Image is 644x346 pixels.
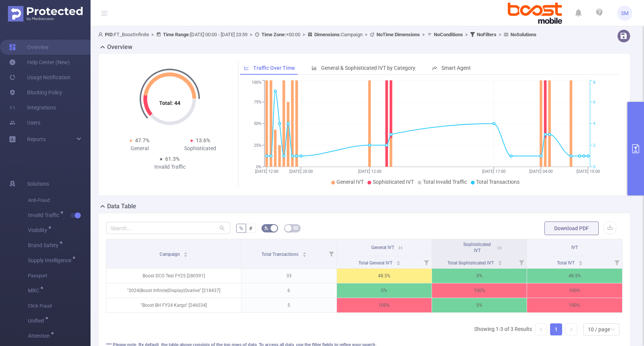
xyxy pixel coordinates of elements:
[140,163,200,171] div: Invalid Traffic
[28,298,91,314] span: Click Fraud
[28,333,52,338] span: Attention
[241,269,336,283] p: 33
[254,100,261,105] tspan: 75%
[498,262,502,264] i: icon: caret-down
[98,32,536,37] span: FT_BoostInfinite [DATE] 00:00 - [DATE] 23:59 +00:00
[432,298,527,312] p: 0%
[576,169,600,174] tspan: [DATE] 15:00
[396,262,400,264] i: icon: caret-down
[241,283,336,298] p: 6
[9,70,71,85] a: Usage Notification
[432,283,527,298] p: 100%
[109,145,170,152] div: General
[27,176,49,191] span: Solutions
[28,228,50,233] span: Visibility
[477,32,496,37] b: No Filters
[261,252,300,257] span: Total Transactions
[593,80,595,85] tspan: 8
[312,65,317,71] i: icon: bar-chart
[28,212,62,218] span: Invalid Traffic
[550,323,562,335] li: 1
[550,324,562,335] a: 1
[28,193,91,208] span: Anti-Fraud
[571,245,578,250] span: IVT
[579,260,583,262] i: icon: caret-up
[247,32,255,37] span: >
[421,256,432,268] i: Filter menu
[165,156,180,162] span: 61.3%
[27,136,46,142] span: Reports
[27,132,46,147] a: Reports
[28,318,47,323] span: Unified
[498,260,502,262] i: icon: caret-up
[593,121,595,126] tspan: 4
[159,100,180,106] tspan: Total: 44
[239,225,243,231] span: %
[463,242,491,253] span: Sophisticated IVT
[529,169,553,174] tspan: [DATE] 04:00
[28,258,74,263] span: Supply Intelligence
[303,251,307,253] i: icon: caret-up
[9,55,70,70] a: Help Center (New)
[498,260,502,264] div: Sort
[463,32,470,37] span: >
[593,100,595,105] tspan: 6
[593,143,595,148] tspan: 2
[9,40,49,55] a: Overview
[441,65,471,71] span: Smart Agent
[557,260,576,266] span: Total IVT
[474,323,532,335] li: Showing 1-3 of 3 Results
[184,254,188,256] i: icon: caret-down
[106,298,241,312] p: "Boost BH FY24 Kargo" [246034]
[105,32,114,37] b: PID:
[326,239,337,268] i: Filter menu
[610,327,615,332] i: icon: down
[337,298,432,312] p: 100%
[377,32,420,37] b: No Time Dimensions
[363,32,370,37] span: >
[588,324,610,335] div: 10 / page
[9,85,62,100] a: Blocking Policy
[302,251,307,255] div: Sort
[321,65,415,71] span: General & Sophisticated IVT by Category
[420,32,427,37] span: >
[28,268,91,283] span: Passport
[163,32,190,37] b: Time Range:
[527,298,622,312] p: 100%
[264,226,269,230] i: icon: bg-colors
[565,323,577,335] li: Next Page
[9,115,40,130] a: Users
[496,32,504,37] span: >
[254,121,261,126] tspan: 50%
[255,169,278,174] tspan: [DATE] 12:00
[8,6,83,22] img: Protected Media
[432,269,527,283] p: 0%
[482,169,506,174] tspan: [DATE] 17:00
[253,65,295,71] span: Traffic Over Time
[252,80,261,85] tspan: 100%
[107,43,132,52] h2: Overview
[434,32,463,37] b: No Conditions
[256,165,261,169] tspan: 0%
[578,260,583,264] div: Sort
[196,137,210,143] span: 13.6%
[300,32,307,37] span: >
[303,254,307,256] i: icon: caret-down
[160,252,181,257] span: Campaign
[612,256,622,268] i: Filter menu
[249,225,252,231] span: #
[621,6,629,21] span: SM
[184,251,188,253] i: icon: caret-up
[396,260,400,262] i: icon: caret-up
[539,327,543,332] i: icon: left
[106,283,241,298] p: "2024|Boost Infinite|Display|Ovative" [218437]
[106,269,241,283] p: Boost DCO Test FY25 [280591]
[241,298,336,312] p: 5
[358,260,393,266] span: Total General IVT
[261,32,286,37] b: Time Zone:
[371,245,394,250] span: General IVT
[294,226,298,230] i: icon: table
[183,251,188,255] div: Sort
[476,179,520,185] span: Total Transactions
[107,202,136,211] h2: Data Table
